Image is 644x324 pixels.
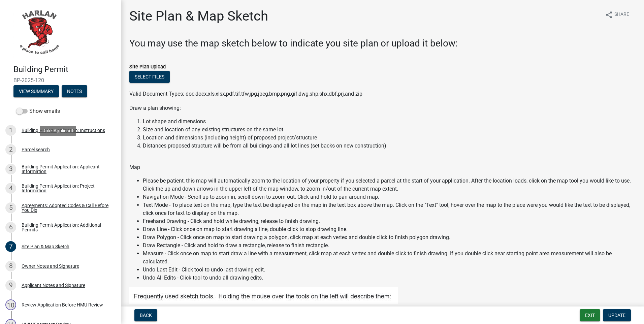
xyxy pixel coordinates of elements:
[143,225,636,233] li: Draw Line - Click once on map to start drawing a line, double click to stop drawing line.
[143,142,636,158] li: Distances proposed structure will be from all buildings and all lot lines (set backs on new const...
[22,203,110,213] div: Agreements: Adopted Codes & Call Before You Dig
[129,163,636,171] p: Map
[600,8,635,21] button: shareShare
[580,309,600,321] button: Exit
[22,164,110,174] div: Building Permit Application: Applicant Information
[143,134,636,142] li: Location and dimensions (including height) of proposed project/structure
[5,280,16,291] div: 9
[13,89,59,94] wm-modal-confirm: Summary
[62,85,87,97] button: Notes
[614,11,629,19] span: Share
[5,299,16,310] div: 10
[5,261,16,271] div: 8
[129,65,166,69] label: Site Plan Upload
[143,266,636,274] li: Undo Last Edit - Click tool to undo last drawing edit.
[22,283,85,288] div: Applicant Notes and Signature
[608,313,625,318] span: Update
[143,233,636,241] li: Draw Polygon - Click once on map to start drawing a polygon, click map at each vertex and double ...
[5,241,16,252] div: 7
[22,244,69,249] div: Site Plan & Map Sketch
[13,7,64,58] img: City of Harlan, Iowa
[134,309,157,321] button: Back
[40,126,76,136] div: Role: Applicant
[129,91,362,97] span: Valid Document Types: doc,docx,xls,xlsx,pdf,tif,tfw,jpg,jpeg,bmp,png,gif,dwg,shp,shx,dbf,prj,and zip
[22,184,110,193] div: Building Permit Application: Project Information
[129,8,268,24] h1: Site Plan & Map Sketch
[143,126,636,134] li: Size and location of any existing structures on the same lot
[129,104,636,112] p: Draw a plan showing:
[5,144,16,155] div: 2
[143,250,636,266] li: Measure - Click once on map to start draw a line with a measurement, click map at each vertex and...
[129,38,636,49] h3: You may use the map sketch below to indicate you site plan or upload it below:
[5,183,16,194] div: 4
[5,222,16,233] div: 6
[5,202,16,213] div: 5
[129,71,170,83] button: Select files
[143,217,636,225] li: Freehand Drawing - Click and hold while drawing, release to finish drawing.
[143,177,636,193] li: Please be patient, this map will automatically zoom to the location of your property if you selec...
[13,85,59,97] button: View Summary
[22,264,79,268] div: Owner Notes and Signature
[13,77,108,84] span: BP-2025-120
[5,125,16,136] div: 1
[143,274,636,282] li: Undo All Edits - Click tool to undo all drawing edits.
[143,201,636,217] li: Text Mode - To place text on the map, type the text be displayed on the map in the text box above...
[140,313,152,318] span: Back
[22,302,103,307] div: Review Application Before HMU Review
[13,65,116,74] h4: Building Permit
[605,11,613,19] i: share
[143,193,636,201] li: Navigation Mode - Scroll up to zoom in, scroll down to zoom out. Click and hold to pan around map.
[62,89,87,94] wm-modal-confirm: Notes
[603,309,631,321] button: Update
[22,223,110,232] div: Building Permit Application: Additional Permits
[143,241,636,250] li: Draw Rectangle - Click and hold to draw a rectangle, release to finish rectangle.
[22,128,105,133] div: Building Permit Application: Instructions
[16,107,60,115] label: Show emails
[143,118,636,126] li: Lot shape and dimensions
[22,147,50,152] div: Parcel search
[5,164,16,174] div: 3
